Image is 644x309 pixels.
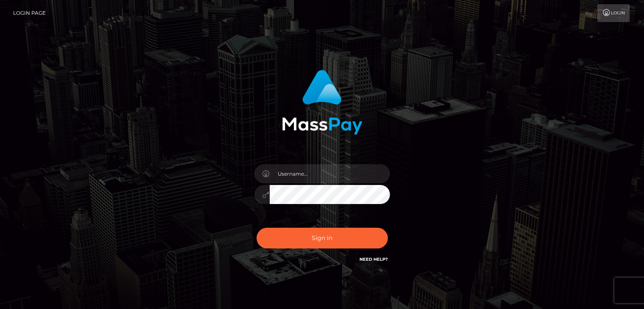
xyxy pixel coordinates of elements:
img: MassPay Login [282,70,362,135]
a: Login Page [13,4,46,22]
a: Login [597,4,630,22]
button: Sign in [257,228,388,248]
input: Username... [270,164,390,183]
a: Need Help? [359,257,388,262]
